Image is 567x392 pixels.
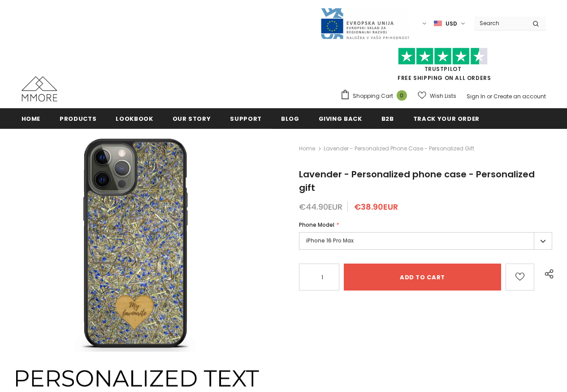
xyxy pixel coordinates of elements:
[22,76,57,101] img: MMORE Cases
[344,264,501,291] input: Add to cart
[487,92,492,100] span: or
[299,143,315,154] a: Home
[22,108,41,128] a: Home
[446,19,457,28] span: USD
[319,108,362,128] a: Giving back
[381,115,394,123] span: B2B
[281,108,299,128] a: Blog
[299,201,342,212] span: €44.90EUR
[324,143,474,154] span: Lavender - Personalized phone case - Personalized gift
[430,92,456,101] span: Wish Lists
[434,20,442,27] img: USD
[281,115,299,123] span: Blog
[299,221,334,229] span: Phone Model
[397,90,407,101] span: 0
[22,115,41,123] span: Home
[60,115,96,123] span: Products
[354,201,398,212] span: €38.90EUR
[398,48,488,65] img: Trust Pilot Stars
[413,115,480,123] span: Track your order
[424,65,462,73] a: Trustpilot
[340,89,411,103] a: Shopping Cart 0
[340,52,546,82] span: FREE SHIPPING ON ALL ORDERS
[173,108,211,128] a: Our Story
[60,108,96,128] a: Products
[413,108,480,128] a: Track your order
[299,168,535,194] span: Lavender - Personalized phone case - Personalized gift
[320,19,410,27] a: Javni Razpis
[418,88,456,104] a: Wish Lists
[230,108,262,128] a: support
[173,115,211,123] span: Our Story
[474,17,526,30] input: Search Site
[230,115,262,123] span: support
[353,92,393,101] span: Shopping Cart
[299,232,552,250] label: iPhone 16 Pro Max
[116,108,153,128] a: Lookbook
[381,108,394,128] a: B2B
[116,115,153,123] span: Lookbook
[467,92,485,100] a: Sign In
[493,92,546,100] a: Create an account
[320,7,410,40] img: Javni Razpis
[319,115,362,123] span: Giving back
